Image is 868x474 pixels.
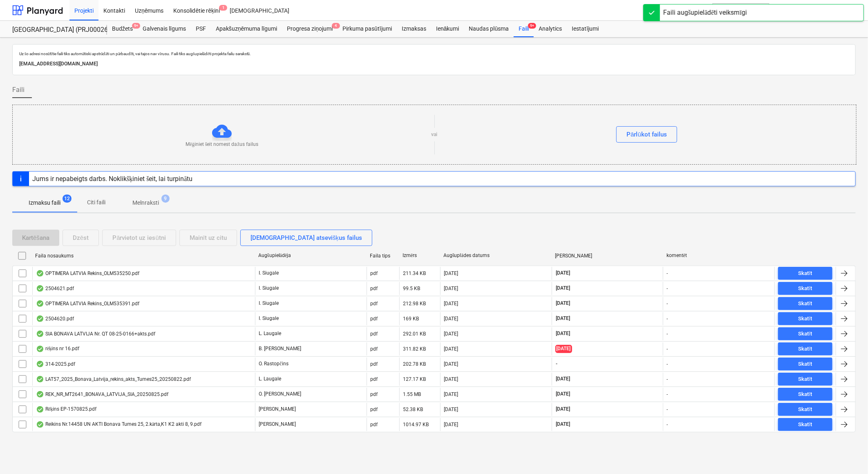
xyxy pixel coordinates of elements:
div: REK_NR_MT2641_BONAVA_LATVIJA_SIA_20250825.pdf [36,391,168,398]
div: Faili augšupielādēti veiksmīgi [663,8,747,18]
div: - [667,361,668,367]
span: [DATE] [555,421,571,428]
button: Skatīt [778,282,832,295]
div: Izmērs [403,253,437,259]
div: pdf [370,361,378,367]
button: Skatīt [778,342,832,355]
span: [DATE] [555,315,571,322]
div: - [667,301,668,306]
span: 12 [63,195,72,203]
div: - [667,286,668,291]
div: OCR pabeigts [36,300,44,307]
div: rēķins nr 16.pdf [36,346,79,352]
a: PSF [191,21,211,37]
button: Skatīt [778,418,832,431]
div: Skatīt [799,314,812,324]
div: 52.38 KB [403,407,423,412]
div: LAT57_2025_Bonava_Latvija_rekins_akts_Tumes25_20250822.pdf [36,376,191,382]
div: [DATE] [444,286,458,291]
div: Skatīt [799,420,812,429]
a: Apakšuzņēmuma līgumi [211,21,282,37]
div: 211.34 KB [403,271,426,276]
p: Izmaksu faili [29,199,60,207]
a: Progresa ziņojumi4 [282,21,338,37]
a: Analytics [534,21,567,37]
div: Skatīt [799,360,812,369]
div: Skatīt [799,390,812,399]
div: pdf [370,407,378,412]
p: Mēģiniet šeit nomest dažus failus [186,141,258,148]
div: 311.82 KB [403,346,426,352]
div: [DATE] [444,376,458,382]
div: [DATE] [444,316,458,322]
div: [DATE] [444,361,458,367]
span: 9+ [132,23,140,29]
div: OCR pabeigts [36,391,44,398]
div: 99.5 KB [403,286,420,291]
div: [DATE] [444,331,458,337]
span: [DATE] [555,345,572,353]
span: 1 [219,5,227,11]
div: Skatīt [799,284,812,293]
div: Skatīt [799,329,812,339]
div: 127.17 KB [403,376,426,382]
div: pdf [370,316,378,322]
span: 4 [332,23,340,29]
div: pdf [370,271,378,276]
span: [DATE] [555,270,571,277]
button: Skatīt [778,327,832,340]
iframe: Chat Widget [827,435,868,474]
div: Faila nosaukums [35,253,252,259]
p: L. Laugale [259,376,281,382]
div: Faili [514,21,534,37]
div: Progresa ziņojumi [282,21,338,37]
button: Skatīt [778,373,832,386]
button: Skatīt [778,403,832,416]
p: Uz šo adresi nosūtītie faili tiks automātiski apstrādāti un pārbaudīti, vai tajos nav vīrusu. Fai... [19,51,849,56]
p: I. Siugale [259,285,279,292]
p: Citi faili [87,198,106,207]
div: OCR pabeigts [36,376,44,382]
a: Galvenais līgums [138,21,191,37]
span: 9+ [528,23,536,29]
div: 1.55 MB [403,391,421,397]
p: [EMAIL_ADDRESS][DOMAIN_NAME] [19,60,849,68]
p: [PERSON_NAME] [259,406,296,413]
div: OCR pabeigts [36,421,44,428]
div: pdf [370,331,378,337]
div: Augšuplādes datums [443,253,548,259]
button: Skatīt [778,297,832,310]
button: Skatīt [778,388,832,401]
div: [PERSON_NAME] [555,253,660,259]
p: vai [432,131,438,138]
div: 314-2025.pdf [36,361,75,367]
button: Skatīt [778,267,832,280]
a: Faili9+ [514,21,534,37]
div: pdf [370,301,378,306]
div: - [667,407,668,412]
span: [DATE] [555,330,571,337]
div: - [667,422,668,427]
div: [DATE] [444,271,458,276]
div: Rēķins EP-1570825.pdf [36,406,96,413]
div: 2504620.pdf [36,315,74,322]
span: [DATE] [555,376,571,382]
div: Skatīt [799,375,812,384]
div: Skatīt [799,344,812,354]
div: [DATE] [444,407,458,412]
div: pdf [370,286,378,291]
div: [DATE] [444,301,458,306]
div: OCR pabeigts [36,331,44,337]
p: I. Siugale [259,270,279,277]
div: OCR pabeigts [36,406,44,413]
div: Jums ir nepabeigts darbs. Noklikšķiniet šeit, lai turpinātu [32,175,193,183]
button: Pārlūkot failus [616,126,677,143]
span: [DATE] [555,300,571,307]
div: OCR pabeigts [36,270,44,277]
a: Pirkuma pasūtījumi [338,21,397,37]
span: Faili [12,85,25,95]
div: Reikins Nr.14458 UN AKTI Bonava Tumes 25, 2.kārta,K1 K2 akti 8, 9.pdf [36,421,201,428]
